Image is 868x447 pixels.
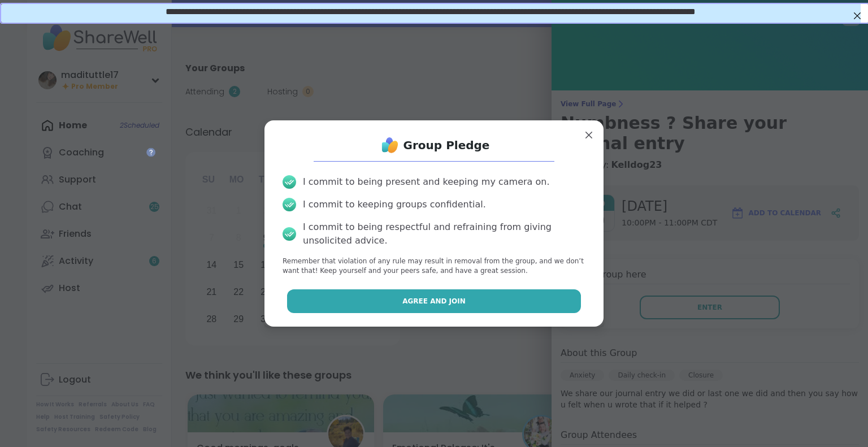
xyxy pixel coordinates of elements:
[402,296,466,306] span: Agree and Join
[283,257,585,276] p: Remember that violation of any rule may result in removal from the group, and we don’t want that!...
[303,220,585,248] div: I commit to being respectful and refraining from giving unsolicited advice.
[379,134,401,157] img: ShareWell Logo
[403,137,490,153] h1: Group Pledge
[303,175,549,189] div: I commit to being present and keeping my camera on.
[303,198,486,211] div: I commit to keeping groups confidential.
[287,289,581,313] button: Agree and Join
[146,147,155,157] iframe: Spotlight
